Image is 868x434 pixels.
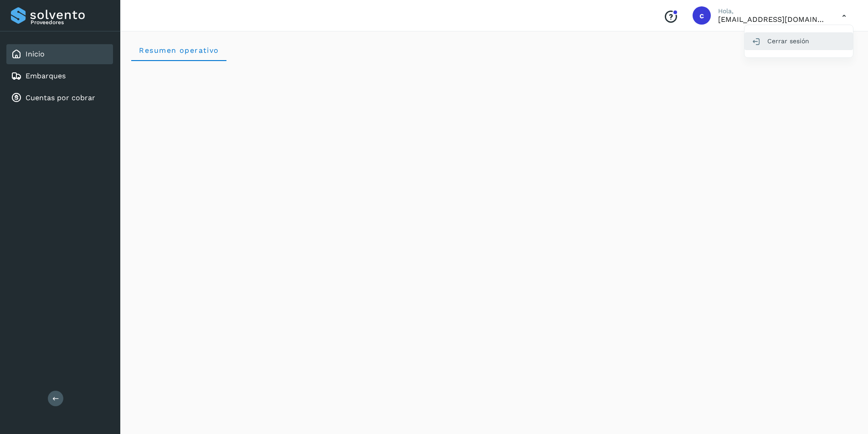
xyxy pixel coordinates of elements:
p: Proveedores [31,19,109,26]
div: Embarques [6,66,113,86]
div: Inicio [6,44,113,64]
div: Cuentas por cobrar [6,88,113,108]
div: Cerrar sesión [745,32,853,50]
a: Embarques [26,71,66,80]
a: Cuentas por cobrar [26,93,95,102]
a: Inicio [26,50,45,58]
